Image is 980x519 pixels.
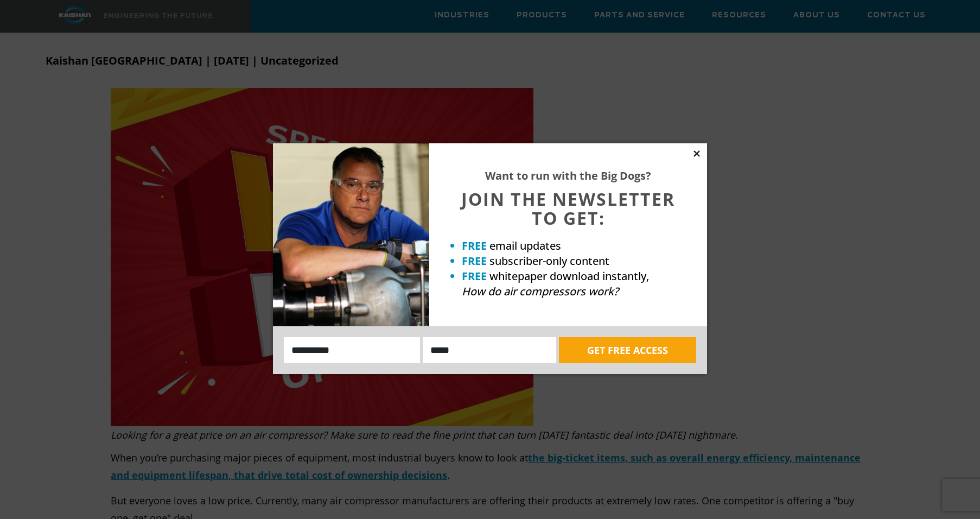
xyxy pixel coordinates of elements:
button: Close [692,149,702,159]
strong: FREE [462,269,487,283]
span: email updates [489,238,561,253]
input: Email [423,337,556,363]
em: How do air compressors work? [462,284,619,299]
strong: FREE [462,254,487,268]
input: Name: [284,337,420,363]
span: JOIN THE NEWSLETTER TO GET: [461,187,675,230]
span: subscriber-only content [489,254,609,268]
strong: FREE [462,238,487,253]
button: GET FREE ACCESS [559,337,696,363]
strong: Want to run with the Big Dogs? [485,168,651,183]
span: whitepaper download instantly, [489,269,649,283]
